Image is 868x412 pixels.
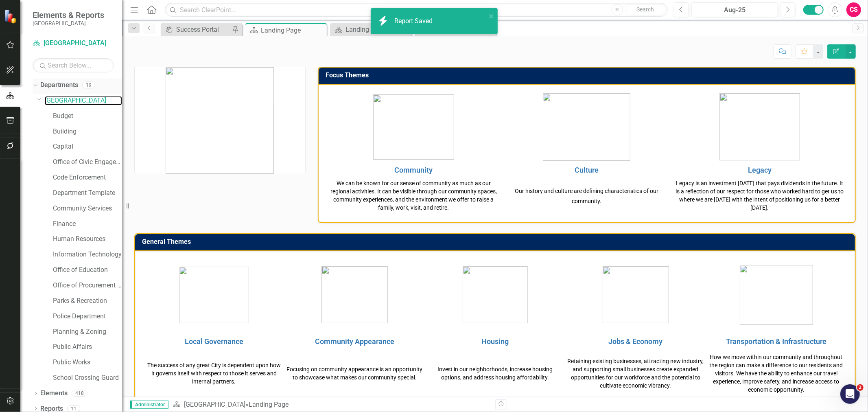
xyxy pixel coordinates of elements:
p: We can be known for our sense of community as much as our regional activities. It can be visible ... [329,179,498,212]
a: Elements [40,389,68,398]
span: Retaining existing businesses, attracting new industry, and supporting small businesses create ex... [568,358,704,389]
a: Public Affairs [53,342,122,352]
span: How we move within our community and throughout the region can make a difference to our residents... [710,354,843,393]
div: » [173,400,489,410]
span: The success of any great City is dependent upon how it governs itself with respect to those it se... [147,362,281,385]
a: Landing Page [332,24,409,35]
input: Search ClearPoint... [165,3,668,17]
a: Office of Procurement Management [53,281,122,290]
a: Police Department [53,312,122,321]
a: Office of Education [53,265,122,275]
button: close [489,11,494,21]
a: Legacy [748,166,772,174]
div: Landing Page [261,25,325,35]
a: Departments [40,81,78,90]
a: Success Portal [163,24,230,35]
span: Legacy is an investment [DATE] that pays dividends in the future. It is a reflection of our respe... [676,180,844,211]
button: CS [846,2,861,17]
h3: General Themes [142,238,851,245]
div: 19 [82,82,95,89]
span: Our history and culture are defining characteristics of our community. [515,188,658,205]
a: Finance [53,219,122,229]
div: Success Portal [176,24,230,35]
div: 418 [72,390,87,397]
a: Community [394,166,433,174]
iframe: Intercom live chat [840,384,860,404]
span: 2 [857,384,864,391]
span: Administrator [130,401,168,409]
a: School Crossing Guard [53,373,122,383]
a: Department Template [53,188,122,198]
a: Jobs & Economy [609,337,663,346]
div: 11 [67,405,80,412]
a: Community Services [53,204,122,213]
a: Planning & Zoning [53,327,122,337]
a: Building [53,127,122,136]
span: Elements & Reports [33,10,104,20]
a: Transportation & Infrastructure [726,337,826,346]
img: ClearPoint Strategy [4,9,18,24]
a: Local Governance [185,337,243,346]
button: Aug-25 [691,2,778,17]
a: Code Enforcement [53,173,122,182]
a: [GEOGRAPHIC_DATA] [45,96,122,105]
a: [GEOGRAPHIC_DATA] [33,39,114,48]
a: Public Works [53,358,122,367]
div: Landing Page [345,24,409,35]
div: Landing Page [249,401,289,408]
a: Community Appearance [315,337,394,346]
input: Search Below... [33,58,114,72]
a: Office of Civic Engagement [53,158,122,167]
a: Information Technology [53,250,122,259]
a: Parks & Recreation [53,296,122,306]
button: Search [625,4,666,15]
a: Culture [575,166,599,174]
span: Invest in our neighborhoods, increase housing options, and address housing affordability. [437,366,553,381]
a: [GEOGRAPHIC_DATA] [184,401,245,408]
small: [GEOGRAPHIC_DATA] [33,20,104,26]
a: Budget [53,112,122,121]
div: Aug-25 [694,5,775,15]
h3: Focus Themes [326,72,851,79]
a: Human Resources [53,234,122,244]
span: Search [636,6,654,13]
a: Capital [53,142,122,151]
a: Housing [481,337,509,346]
div: Report Saved [394,17,435,26]
span: Focusing on community appearance is an opportunity to showcase what makes our community special. [286,366,422,381]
